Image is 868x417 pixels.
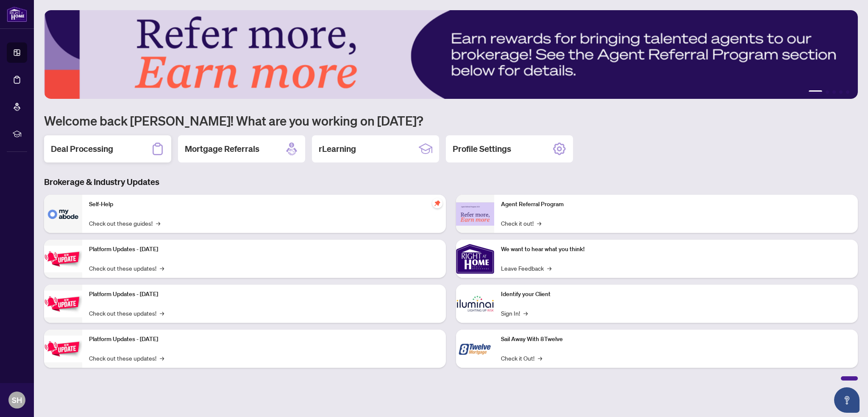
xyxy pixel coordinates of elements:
[547,263,551,273] span: →
[89,245,439,254] p: Platform Updates - [DATE]
[456,330,494,368] img: Sail Away With 8Twelve
[456,202,494,226] img: Agent Referral Program
[160,308,164,318] span: →
[826,90,829,94] button: 2
[834,387,860,413] button: Open asap
[456,240,494,278] img: We want to hear what you think!
[89,200,439,209] p: Self-Help
[523,308,528,318] span: →
[51,143,113,155] h2: Deal Processing
[501,263,551,273] a: Leave Feedback→
[501,335,851,344] p: Sail Away With 8Twelve
[501,308,528,318] a: Sign In!→
[453,143,511,155] h2: Profile Settings
[319,143,356,155] h2: rLearning
[44,246,82,272] img: Platform Updates - July 21, 2025
[185,143,259,155] h2: Mortgage Referrals
[456,285,494,323] img: Identify your Client
[12,394,22,406] span: SH
[537,218,541,228] span: →
[44,10,858,99] img: Slide 0
[89,218,160,228] a: Check out these guides!→
[538,353,542,363] span: →
[44,291,82,317] img: Platform Updates - July 8, 2025
[44,195,82,233] img: Self-Help
[501,353,542,363] a: Check it Out!→
[809,90,822,94] button: 1
[89,335,439,344] p: Platform Updates - [DATE]
[160,353,164,363] span: →
[832,90,836,94] button: 3
[501,200,851,209] p: Agent Referral Program
[156,218,160,228] span: →
[160,263,164,273] span: →
[846,90,849,94] button: 5
[89,263,164,273] a: Check out these updates!→
[501,290,851,299] p: Identify your Client
[432,198,442,208] span: pushpin
[501,218,541,228] a: Check it out!→
[89,290,439,299] p: Platform Updates - [DATE]
[89,353,164,363] a: Check out these updates!→
[7,6,27,22] img: logo
[44,112,858,129] h1: Welcome back [PERSON_NAME]! What are you working on [DATE]?
[839,90,843,94] button: 4
[44,336,82,362] img: Platform Updates - June 23, 2025
[89,308,164,318] a: Check out these updates!→
[44,176,858,188] h3: Brokerage & Industry Updates
[501,245,851,254] p: We want to hear what you think!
